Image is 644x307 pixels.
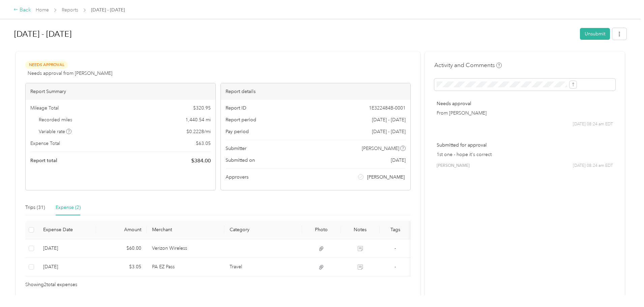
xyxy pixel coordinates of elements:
td: Verizon Wireless [147,239,225,258]
td: PA EZ Pass [147,258,225,276]
p: 1st one - hope it's correct [437,151,613,158]
span: $ 63.05 [196,140,211,147]
span: Needs approval from [PERSON_NAME] [28,70,112,77]
iframe: Everlance-gr Chat Button Frame [606,269,644,307]
td: Travel [224,258,302,276]
div: Report Summary [26,83,215,100]
span: 1E322484B-0001 [369,104,406,112]
th: Tags [380,221,411,239]
span: [DATE] - [DATE] [91,6,125,13]
span: Expense Total [30,140,60,147]
span: Submitter [226,145,246,152]
span: $ 0.2228 / mi [186,128,211,135]
span: Mileage Total [30,104,59,112]
span: - [394,264,396,270]
span: Variable rate [39,128,72,135]
th: Notes [341,221,380,239]
span: [PERSON_NAME] [362,145,399,152]
span: [DATE] 08:24 am EDT [573,121,613,127]
span: [DATE] [391,157,406,164]
h1: Sep 1 - 30, 2025 [14,26,575,42]
div: Back [13,6,31,14]
button: Unsubmit [580,28,610,40]
td: $3.05 [96,258,147,276]
th: Expense Date [38,221,96,239]
a: Reports [62,7,78,13]
span: [PERSON_NAME] [367,174,405,181]
span: Approvers [226,174,248,181]
a: Home [36,7,49,13]
span: [PERSON_NAME] [437,163,470,169]
td: 9-24-2025 [38,239,96,258]
p: Needs approval [437,100,613,107]
h4: Activity and Comments [434,61,502,69]
td: $60.00 [96,239,147,258]
span: Pay period [226,128,249,135]
span: [DATE] - [DATE] [372,128,406,135]
span: Submitted on [226,157,255,164]
td: 9-18-2025 [38,258,96,276]
span: Report total [30,157,57,164]
div: Expense (2) [56,204,81,211]
th: Category [224,221,302,239]
span: - [394,245,396,251]
span: $ 384.00 [191,157,211,165]
th: Photo [302,221,341,239]
th: Amount [96,221,147,239]
div: Report details [221,83,411,100]
div: Trips (31) [25,204,45,211]
span: [DATE] 08:24 am EDT [573,163,613,169]
th: Merchant [147,221,225,239]
span: $ 320.95 [193,104,211,112]
span: Needs Approval [25,61,68,69]
td: - [380,258,411,276]
span: Showing 2 total expenses [25,281,77,288]
span: 1,440.54 mi [185,116,211,123]
p: From [PERSON_NAME] [437,110,613,117]
div: Tags [385,227,405,233]
span: Report ID [226,104,246,112]
p: Submitted for approval [437,142,613,149]
span: [DATE] - [DATE] [372,116,406,123]
span: Report period [226,116,256,123]
td: - [380,239,411,258]
span: Recorded miles [39,116,72,123]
